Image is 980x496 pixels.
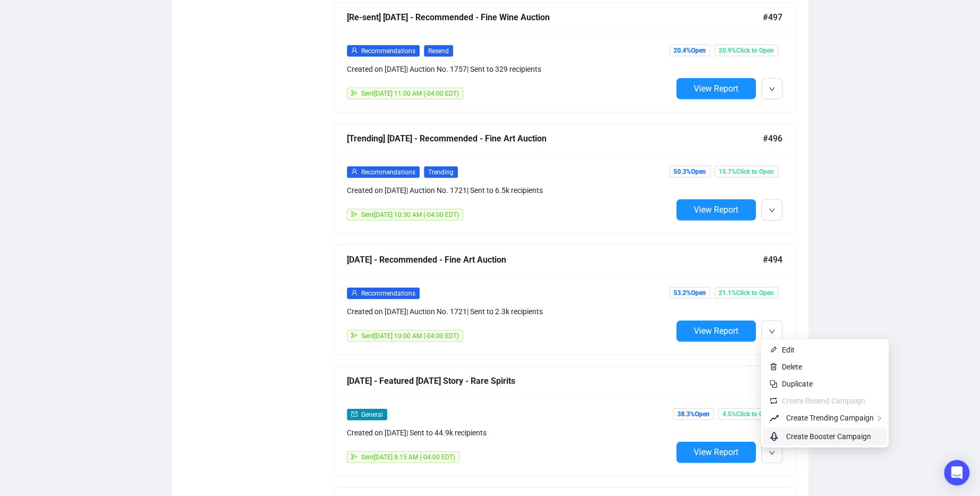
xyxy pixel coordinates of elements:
[876,415,882,422] span: right
[673,408,714,420] span: 38.3% Open
[351,411,357,417] span: mail
[769,412,782,425] span: rise
[676,321,756,342] button: View Report
[769,363,778,371] img: svg+xml;base64,PHN2ZyB4bWxucz0iaHR0cDovL3d3dy53My5vcmcvMjAwMC9zdmciIHhtbG5zOnhsaW5rPSJodHRwOi8vd3...
[769,346,778,354] img: svg+xml;base64,PHN2ZyB4bWxucz0iaHR0cDovL3d3dy53My5vcmcvMjAwMC9zdmciIHhtbG5zOnhsaW5rPSJodHRwOi8vd3...
[676,442,756,463] button: View Report
[769,329,775,335] span: down
[361,411,383,418] span: General
[782,397,865,405] span: Create Resend Campaign
[763,11,782,24] span: #497
[763,132,782,145] span: #496
[334,123,796,234] a: [Trending] [DATE] - Recommended - Fine Art Auction#496userRecommendationsTrendingCreated on [DATE...
[669,287,710,299] span: 53.2% Open
[347,427,672,439] div: Created on [DATE] | Sent to 44.9k recipients
[769,397,778,405] img: retweet.svg
[769,380,778,388] img: svg+xml;base64,PHN2ZyB4bWxucz0iaHR0cDovL3d3dy53My5vcmcvMjAwMC9zdmciIHdpZHRoPSIyNCIgaGVpZ2h0PSIyNC...
[361,90,459,97] span: Sent [DATE] 11:00 AM (-04:00 EDT)
[347,306,672,317] div: Created on [DATE] | Auction No. 1721 | Sent to 2.3k recipients
[694,447,738,457] span: View Report
[786,432,871,441] span: Create Booster Campaign
[669,45,710,56] span: 20.4% Open
[694,326,738,336] span: View Report
[351,453,357,460] span: send
[351,290,357,296] span: user
[718,408,778,420] span: 4.5% Click to Open
[347,184,672,196] div: Created on [DATE] | Auction No. 1721 | Sent to 6.5k recipients
[361,169,415,176] span: Recommendations
[782,363,802,371] span: Delete
[334,245,796,355] a: [DATE] - Recommended - Fine Art Auction#494userRecommendationsCreated on [DATE]| Auction No. 1721...
[769,86,775,93] span: down
[361,290,415,297] span: Recommendations
[361,453,455,461] span: Sent [DATE] 8:15 AM (-04:00 EDT)
[351,332,357,339] span: send
[782,380,813,388] span: Duplicate
[347,63,672,75] div: Created on [DATE] | Auction No. 1757 | Sent to 329 recipients
[347,374,763,388] div: [DATE] - Featured [DATE] Story - Rare Spirits
[361,211,459,218] span: Sent [DATE] 10:30 AM (-04:00 EDT)
[347,11,763,24] div: [Re-sent] [DATE] - Recommended - Fine Wine Auction
[424,166,458,178] span: Trending
[351,47,357,54] span: user
[676,78,756,99] button: View Report
[347,253,763,266] div: [DATE] - Recommended - Fine Art Auction
[351,90,357,96] span: send
[714,166,778,178] span: 15.7% Click to Open
[424,45,453,57] span: Resend
[694,83,738,94] span: View Report
[351,211,357,217] span: send
[786,414,874,422] span: Create Trending Campaign
[361,47,415,55] span: Recommendations
[782,346,795,354] span: Edit
[347,132,763,145] div: [Trending] [DATE] - Recommended - Fine Art Auction
[763,253,782,266] span: #494
[351,169,357,175] span: user
[694,205,738,215] span: View Report
[334,366,796,476] a: [DATE] - Featured [DATE] Story - Rare Spirits#493mailGeneralCreated on [DATE]| Sent to 44.9k reci...
[361,332,459,340] span: Sent [DATE] 10:00 AM (-04:00 EDT)
[944,460,969,485] div: Open Intercom Messenger
[714,45,778,56] span: 20.9% Click to Open
[769,450,775,456] span: down
[334,2,796,113] a: [Re-sent] [DATE] - Recommended - Fine Wine Auction#497userRecommendationsResendCreated on [DATE]|...
[769,207,775,214] span: down
[676,199,756,221] button: View Report
[714,287,778,299] span: 21.1% Click to Open
[669,166,710,178] span: 50.3% Open
[769,430,782,443] span: rocket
